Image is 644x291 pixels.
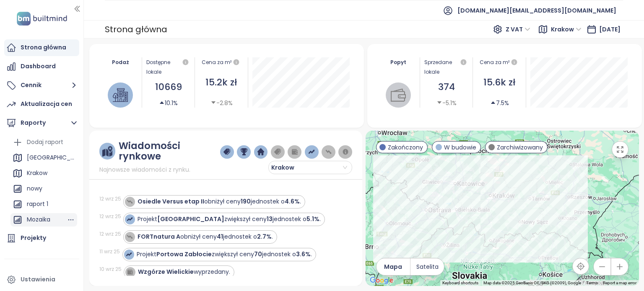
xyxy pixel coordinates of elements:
a: Dashboard [4,58,79,75]
div: Mozaika [27,214,50,225]
img: price-increases.png [308,148,315,156]
div: 374 [424,80,469,95]
a: Terms (opens in new tab) [586,281,598,285]
span: caret-up [490,100,496,106]
span: [DATE] [599,25,621,33]
img: price-tag-dark-blue.png [223,148,230,156]
div: 12 wrz 25 [99,230,121,238]
span: [DOMAIN_NAME][EMAIL_ADDRESS][DOMAIN_NAME] [457,0,616,21]
div: wyprzedany. [138,268,230,276]
span: Map data ©2025 GeoBasis-DE/BKG (©2009), Google [483,281,581,285]
span: Zarchiwizowany [497,143,543,152]
div: Strona główna [105,22,167,37]
div: Krakow [10,167,77,180]
div: Mozaika [10,213,77,227]
a: Open this area in Google Maps (opens a new window) [368,275,395,286]
div: 7.5% [490,98,509,108]
div: Cena za m² [477,57,522,67]
button: Mapa [377,258,410,275]
strong: Osiedle Versus etap II [138,197,204,206]
div: 10 wrz 25 [99,265,122,273]
span: Z VAT [506,23,530,36]
a: Aktualizacja cen [4,96,79,113]
div: 10669 [146,80,191,95]
div: 15.2k zł [199,75,244,90]
div: Dodaj raport [10,136,77,149]
span: Krakow [551,23,582,36]
span: caret-down [210,100,216,106]
img: ruler [102,146,112,157]
div: [GEOGRAPHIC_DATA] [10,151,77,165]
button: Satelita [410,258,444,275]
img: icon [127,269,133,275]
div: nowy [10,182,77,196]
strong: 190 [241,197,251,206]
div: raport 1 [10,198,77,211]
button: Cennik [4,77,79,94]
div: Krakow [27,168,47,178]
div: Sprzedane lokale [424,57,469,77]
div: obniżył ceny jednostek o . [138,197,301,206]
div: Dostępne lokale [146,57,191,77]
span: caret-down [436,100,442,106]
div: obniżył ceny jednostek o . [138,232,273,241]
a: Strona główna [4,39,79,56]
span: Zakończony [388,143,423,152]
div: Dashboard [21,61,56,72]
strong: 2.7% [257,232,272,241]
strong: 70 [254,250,262,258]
span: Krakow [271,161,322,174]
strong: 13 [267,215,273,223]
div: Dodaj raport [27,137,63,147]
div: Projekt zwiększył ceny jednostek o . [138,215,321,224]
img: icon [126,251,132,257]
div: [GEOGRAPHIC_DATA] [27,152,75,163]
div: 10.1% [159,98,178,108]
span: W budowie [444,143,476,152]
img: Google [368,275,395,286]
strong: Portowa Zabłocie [156,250,212,258]
strong: FORTnatura A [138,232,180,241]
div: 11 wrz 25 [99,248,120,255]
strong: Wzgórze Wielickie [138,268,194,276]
img: price-decreases.png [325,148,332,156]
div: raport 1 [27,199,48,209]
img: icon [127,216,132,222]
button: Keyboard shortcuts [442,280,478,286]
div: Aktualizacja cen [21,99,72,109]
div: Projekt zwiększył ceny jednostek o . [137,250,312,259]
div: 15.6k zł [477,75,522,90]
img: icon [127,198,132,204]
span: caret-up [159,100,165,106]
img: house [113,88,128,103]
div: 12 wrz 25 [99,195,121,203]
img: logo [14,10,70,27]
span: Najnowsze wiadomości z rynku. [99,165,190,174]
div: Cena za m² [202,57,231,67]
img: home-dark-blue.png [257,148,264,156]
div: Podaż [104,57,138,67]
strong: 5.1% [306,215,319,223]
strong: 41 [217,232,223,241]
img: trophy-dark-blue.png [241,148,247,156]
strong: [GEOGRAPHIC_DATA] [157,215,224,223]
div: Wiadomości rynkowe [119,141,220,162]
img: icon [127,234,132,239]
div: Strona główna [21,42,66,53]
img: price-tag-grey.png [274,148,281,156]
img: information-circle.png [342,148,349,156]
strong: 4.6% [285,197,300,206]
a: Ustawienia [4,271,79,288]
a: Projekty [4,230,79,247]
button: Raporty [4,115,79,131]
div: -2.8% [210,98,233,108]
strong: 3.6% [296,250,311,258]
div: Popyt [382,57,415,67]
div: nowy [27,183,42,194]
span: Satelita [416,262,439,271]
